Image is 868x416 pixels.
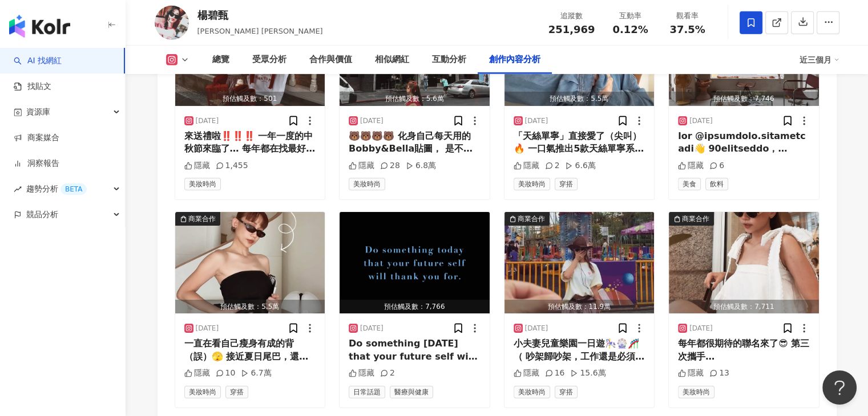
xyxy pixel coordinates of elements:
[612,24,648,35] span: 0.12%
[14,185,22,193] span: rise
[184,337,316,363] div: 一直在看自己瘦身有成的背（誤）🫣 接近夏日尾巴，還是想盡情留住夏天！ 在維持一貫 ME. 的簡約設計中， 這次把卯釘的元素運用在牛仔褲與Tee shirt上頭， 再透過不同觸感的布料打造單品的層...
[514,337,645,363] div: 小夫妻兒童樂園一日遊🎠🎡🎢 （ 吵架歸吵架，工作還是必須完成😎 ） 知道是什麼支線要來了嗎？！ 這次運用格子打造可愛的澎澎短褲與百搭襯衫為出發， 把大家帶入NO22.馬場的世界裡。 一系列馬場相...
[175,92,325,106] div: 預估觸及數：501
[14,158,59,169] a: 洞察報告
[349,386,385,398] span: 日常話題
[212,53,229,67] div: 總覽
[709,160,724,172] div: 6
[175,212,325,313] img: post-image
[340,300,490,314] div: 預估觸及數：7,766
[432,53,466,67] div: 互動分析
[548,10,595,22] div: 追蹤數
[155,6,189,40] img: KOL Avatar
[705,178,728,190] span: 飲料
[60,183,87,195] div: BETA
[678,368,704,379] div: 隱藏
[504,212,655,313] button: 商業合作預估觸及數：11.9萬
[175,212,325,313] button: 商業合作預估觸及數：5.5萬
[349,178,385,190] span: 美妝時尚
[309,53,352,67] div: 合作與價值
[380,368,395,379] div: 2
[225,386,248,398] span: 穿搭
[669,24,705,35] span: 37.5%
[555,386,578,398] span: 穿搭
[669,300,819,314] div: 預估觸及數：7,711
[340,212,490,313] img: post-image
[184,386,221,398] span: 美妝時尚
[504,212,655,313] img: post-image
[669,92,819,106] div: 預估觸及數：7,746
[514,130,645,156] div: 「天絲單寧」直接愛了（尖叫）🔥 一口氣推出5款天絲單寧系列！ ▫️牛仔褲：運用剪裁及天絲垂墜度修飾髖關骨。 ▫️襯衫外套：寬鬆度恰到好處，可當外套也可當上衣。 ▫️細肩帶上衣：後鬆緊設計不勒肉，...
[340,212,490,313] button: 預估觸及數：7,766
[822,370,857,405] iframe: Help Scout Beacon - Open
[800,51,839,69] div: 近三個月
[360,324,383,333] div: [DATE]
[514,368,539,379] div: 隱藏
[188,213,216,225] div: 商業合作
[678,386,714,398] span: 美妝時尚
[184,160,210,172] div: 隱藏
[175,300,325,314] div: 預估觸及數：5.5萬
[555,178,578,190] span: 穿搭
[349,337,481,363] div: Do something [DATE] that your future self will thank you for. [DATE]要做一些未來的你會感謝自己的事。
[26,99,50,125] span: 資源庫
[14,132,59,144] a: 商案媒合
[548,23,595,35] span: 251,969
[689,116,713,126] div: [DATE]
[184,178,221,190] span: 美妝時尚
[349,160,374,172] div: 隱藏
[666,10,709,22] div: 觀看率
[514,386,550,398] span: 美妝時尚
[545,160,560,172] div: 2
[565,160,595,172] div: 6.6萬
[545,368,565,379] div: 16
[216,160,248,172] div: 1,455
[390,386,433,398] span: 醫療與健康
[689,324,713,333] div: [DATE]
[197,27,323,35] span: [PERSON_NAME] [PERSON_NAME]
[504,300,655,314] div: 預估觸及數：11.9萬
[570,368,605,379] div: 15.6萬
[518,213,545,225] div: 商業合作
[514,178,550,190] span: 美妝時尚
[525,116,548,126] div: [DATE]
[709,368,729,379] div: 13
[375,53,409,67] div: 相似網紅
[184,130,316,156] div: 來送禮啦‼️‼️‼️ 一年一度的中秋節來臨了… 每年都在找最好吃的伴手禮給大家（期待） 今年是與大人小孩都愛的「快車肉乾」聯名， 真的是從學生時期吃到現在，也常常買來送禮， 沒想到有這個榮幸可以...
[380,160,400,172] div: 28
[14,55,62,67] a: searchAI 找網紅
[26,176,87,202] span: 趨勢分析
[489,53,540,67] div: 創作內容分析
[669,212,819,313] img: post-image
[241,368,271,379] div: 6.7萬
[216,368,236,379] div: 10
[196,116,219,126] div: [DATE]
[514,160,539,172] div: 隱藏
[14,81,51,92] a: 找貼文
[525,324,548,333] div: [DATE]
[252,53,286,67] div: 受眾分析
[340,92,490,106] div: 預估觸及數：5.6萬
[678,130,810,156] div: lor @ipsumdolo.sitametc adi👋 90elitseddo，eiusmod， tempori，ut「labo」、「etdo」、 「magnaaliqua」e「adminim...
[9,15,70,38] img: logo
[349,368,374,379] div: 隱藏
[609,10,652,22] div: 互動率
[678,337,810,363] div: 每年都很期待的聯名來了😎 第三次攜手 @ccworldofwanderlust @wawahahahaha @lesleslin 再次打造夏日夢幻穿搭！！！ 把女孩藏在內心的甜釋放出來， 用各種...
[360,116,383,126] div: [DATE]
[406,160,436,172] div: 6.8萬
[678,178,701,190] span: 美食
[669,212,819,313] button: 商業合作預估觸及數：7,711
[682,213,709,225] div: 商業合作
[184,368,210,379] div: 隱藏
[197,8,323,22] div: 楊碧甄
[349,130,481,156] div: 🐻🐻🐻🐻 化身自己每天用的Bobby&Bella貼圖， 是不是有點太可愛（尖叫）‼️ @mercci22 9/9（二）am10:00 [PERSON_NAME] Bear 登場 #穿上熊熊療癒一...
[196,324,219,333] div: [DATE]
[678,160,704,172] div: 隱藏
[26,202,58,227] span: 競品分析
[504,92,655,106] div: 預估觸及數：5.5萬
